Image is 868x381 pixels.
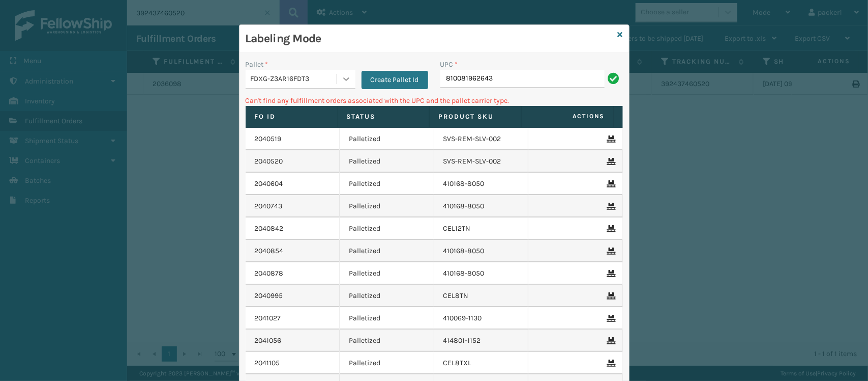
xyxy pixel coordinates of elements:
[251,74,338,85] div: FDXG-Z3AR16FDT3
[246,31,614,46] h3: Labeling Mode
[340,217,434,240] td: Palletized
[340,150,434,173] td: Palletized
[255,224,284,234] a: 2040842
[434,217,529,240] td: CEL12TN
[434,173,529,195] td: 410168-8050
[255,246,284,256] a: 2040854
[607,360,613,367] i: Remove From Pallet
[607,158,613,165] i: Remove From Pallet
[246,59,268,70] label: Pallet
[607,203,613,210] i: Remove From Pallet
[255,156,283,167] a: 2040520
[434,262,529,285] td: 410168-8050
[525,108,611,125] span: Actions
[340,195,434,217] td: Palletized
[255,134,282,144] a: 2040519
[255,336,282,346] a: 2041056
[255,358,280,368] a: 2041105
[607,270,613,277] i: Remove From Pallet
[255,313,281,323] a: 2041027
[255,268,284,279] a: 2040878
[434,195,529,217] td: 410168-8050
[255,179,283,189] a: 2040604
[347,112,420,121] label: Status
[255,201,283,211] a: 2040743
[434,307,529,330] td: 410069-1130
[607,180,613,187] i: Remove From Pallet
[439,112,512,121] label: Product SKU
[434,352,529,374] td: CEL8TXL
[340,128,434,150] td: Palletized
[607,292,613,300] i: Remove From Pallet
[340,330,434,352] td: Palletized
[340,307,434,330] td: Palletized
[362,71,428,89] button: Create Pallet Id
[440,59,458,70] label: UPC
[434,240,529,262] td: 410168-8050
[607,135,613,143] i: Remove From Pallet
[607,337,613,344] i: Remove From Pallet
[434,285,529,307] td: CEL8TN
[255,112,328,121] label: Fo Id
[340,173,434,195] td: Palletized
[340,285,434,307] td: Palletized
[340,240,434,262] td: Palletized
[340,352,434,374] td: Palletized
[434,150,529,173] td: SVS-REM-SLV-002
[246,95,623,106] p: Can't find any fulfillment orders associated with the UPC and the pallet carrier type.
[607,225,613,232] i: Remove From Pallet
[434,128,529,150] td: SVS-REM-SLV-002
[607,248,613,255] i: Remove From Pallet
[340,262,434,285] td: Palletized
[607,315,613,322] i: Remove From Pallet
[434,330,529,352] td: 414801-1152
[255,291,283,301] a: 2040995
